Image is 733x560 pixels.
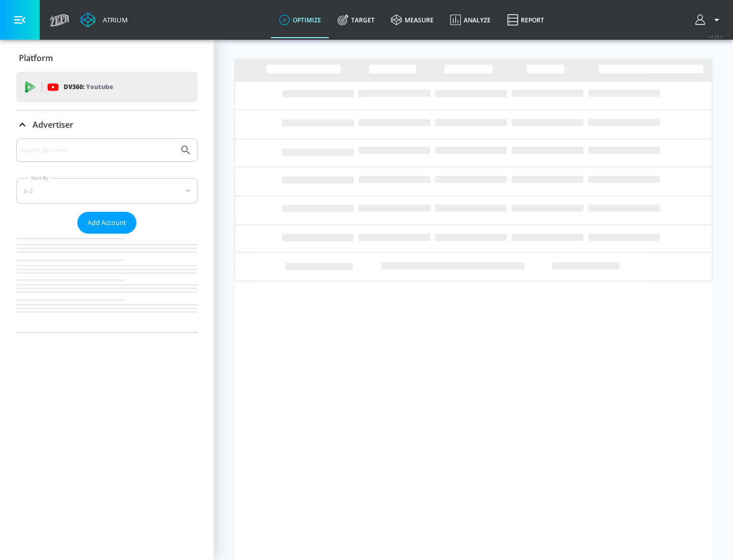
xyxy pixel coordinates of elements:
p: Platform [19,52,53,64]
a: Analyze [442,2,499,38]
span: v 4.28.0 [709,34,723,39]
span: Add Account [88,217,126,229]
div: A-Z [16,178,198,204]
p: DV360: [64,81,113,93]
label: Sort By [29,175,51,181]
div: Platform [16,44,198,72]
p: Youtube [86,81,113,92]
a: measure [383,2,442,38]
a: Report [499,2,552,38]
div: Atrium [99,15,128,24]
a: Atrium [80,12,128,27]
p: Advertiser [33,119,73,130]
div: Advertiser [16,110,198,139]
button: Add Account [77,212,136,234]
a: Target [329,2,383,38]
a: optimize [271,2,329,38]
nav: list of Advertiser [16,234,198,332]
div: DV360: Youtube [16,72,198,102]
input: Search by name [20,144,175,157]
div: Advertiser [16,138,198,332]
